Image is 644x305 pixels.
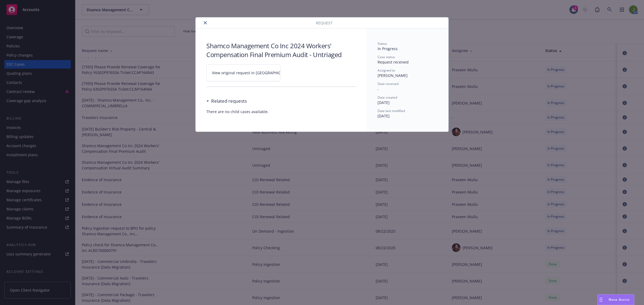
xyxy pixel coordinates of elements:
[211,98,247,105] h3: Related requests
[378,68,395,73] span: Assigned to
[212,70,293,76] span: View original request in [GEOGRAPHIC_DATA]
[598,295,604,305] div: Drag to move
[378,81,398,86] span: Date received
[206,109,356,114] span: There are no child cases available.
[378,46,398,51] span: In Progress
[609,297,630,302] span: Nova Assist
[206,41,356,59] h3: Shamco Management Co Inc 2024 Workers' Compensation Final Premium Audit - Untriaged
[378,87,379,92] span: -
[378,113,390,118] span: [DATE]
[378,73,408,78] span: [PERSON_NAME]
[378,59,409,65] span: Request received
[378,100,390,105] span: [DATE]
[316,20,332,26] span: Request
[378,95,397,100] span: Date created
[202,20,208,26] button: close
[597,294,634,305] button: Nova Assist
[378,109,405,113] span: Date last modified
[378,41,387,46] span: Status
[378,55,395,59] span: Case status
[206,64,280,81] a: View original request in [GEOGRAPHIC_DATA]
[206,98,247,105] div: Related requests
